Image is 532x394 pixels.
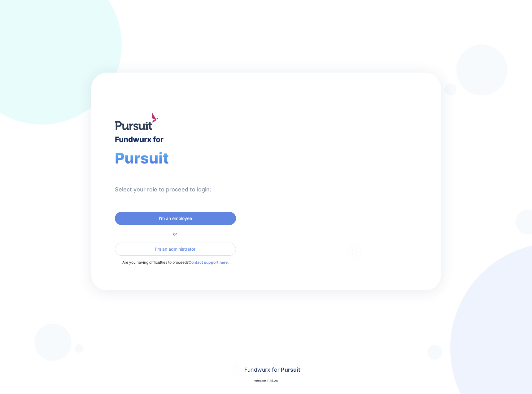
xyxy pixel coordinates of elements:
p: version: 1.35.28 [254,378,278,383]
div: Thank you for choosing Fundwurx as your partner in driving positive social impact! [301,191,408,208]
div: Fundwurx for [115,135,164,144]
div: Fundwurx for [244,365,300,374]
span: Pursuit [280,366,300,373]
div: or [115,231,236,236]
span: I'm an employee [159,215,192,222]
span: Pursuit [115,149,169,167]
div: Welcome to [301,155,350,161]
div: Select your role to proceed to login: [115,186,211,193]
p: Are you having difficulties to proceed? [115,259,236,266]
div: Fundwurx [301,163,373,178]
img: logo.jpg [115,113,158,130]
span: I'm an administrator [155,246,195,252]
button: I'm an employee [115,212,236,225]
button: I'm an administrator [115,243,236,256]
a: Contact support here. [189,260,229,265]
